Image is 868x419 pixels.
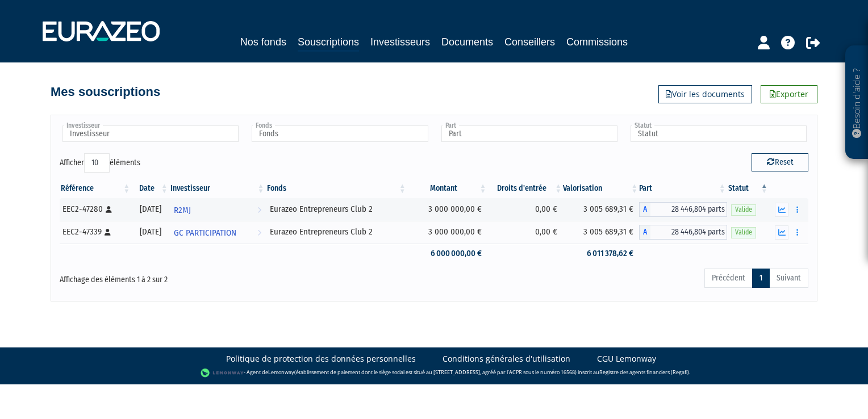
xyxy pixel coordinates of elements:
th: Investisseur: activer pour trier la colonne par ordre croissant [169,179,266,198]
td: 3 005 689,31 € [563,198,639,221]
a: Registre des agents financiers (Regafi) [599,368,689,376]
a: Documents [441,34,493,50]
span: 28 446,804 parts [650,225,727,240]
div: Eurazeo Entrepreneurs Club 2 [270,226,403,238]
td: 6 011 378,62 € [563,244,639,263]
th: Part: activer pour trier la colonne par ordre croissant [639,179,727,198]
th: Droits d'entrée: activer pour trier la colonne par ordre croissant [487,179,563,198]
h4: Mes souscriptions [51,85,160,99]
div: [DATE] [135,226,165,238]
a: Investisseurs [370,34,430,50]
span: A [639,202,650,217]
a: Voir les documents [658,85,752,103]
a: 1 [752,269,770,288]
th: Valorisation: activer pour trier la colonne par ordre croissant [563,179,639,198]
i: [Français] Personne physique [105,229,111,236]
a: Lemonway [268,368,294,376]
div: A - Eurazeo Entrepreneurs Club 2 [639,225,727,240]
th: Fonds: activer pour trier la colonne par ordre croissant [266,179,407,198]
button: Reset [752,153,808,171]
span: R2MJ [174,200,191,221]
a: Politique de protection des données personnelles [226,353,416,364]
a: Conseillers [504,34,555,50]
div: Affichage des éléments 1 à 2 sur 2 [60,267,362,286]
th: Date: activer pour trier la colonne par ordre croissant [131,179,169,198]
td: 0,00 € [487,198,563,221]
p: Besoin d'aide ? [850,52,863,154]
div: EEC2-47280 [62,203,127,215]
img: 1732889491-logotype_eurazeo_blanc_rvb.png [43,21,160,41]
label: Afficher éléments [60,153,140,173]
th: Référence : activer pour trier la colonne par ordre croissant [60,179,131,198]
i: Voir l'investisseur [257,223,261,244]
select: Afficheréléments [84,153,110,173]
span: Valide [731,227,756,238]
th: Montant: activer pour trier la colonne par ordre croissant [407,179,488,198]
span: A [639,225,650,240]
a: R2MJ [169,198,266,221]
div: Eurazeo Entrepreneurs Club 2 [270,203,403,215]
i: Voir l'investisseur [257,200,261,221]
div: - Agent de (établissement de paiement dont le siège social est situé au [STREET_ADDRESS], agréé p... [11,367,857,379]
a: Nos fonds [240,34,286,50]
td: 3 005 689,31 € [563,221,639,244]
div: A - Eurazeo Entrepreneurs Club 2 [639,202,727,217]
div: EEC2-47339 [62,226,127,238]
span: 28 446,804 parts [650,202,727,217]
span: Valide [731,204,756,215]
img: logo-lemonway.png [201,367,244,379]
a: Exporter [761,85,817,103]
a: CGU Lemonway [597,353,656,364]
div: [DATE] [135,203,165,215]
a: Conditions générales d'utilisation [443,353,570,364]
td: 3 000 000,00 € [407,221,488,244]
th: Statut : activer pour trier la colonne par ordre d&eacute;croissant [727,179,769,198]
td: 0,00 € [487,221,563,244]
i: [Français] Personne physique [106,206,112,213]
a: Commissions [566,34,628,50]
td: 3 000 000,00 € [407,198,488,221]
a: GC PARTICIPATION [169,221,266,244]
td: 6 000 000,00 € [407,244,488,263]
span: GC PARTICIPATION [174,223,236,244]
a: Souscriptions [298,34,359,52]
